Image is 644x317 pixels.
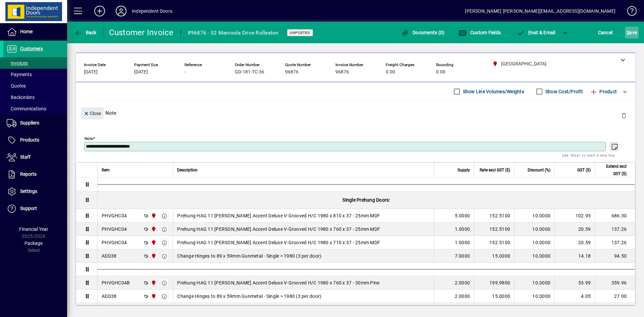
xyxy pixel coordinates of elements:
span: Home [20,29,33,34]
span: Invoices [7,60,28,66]
td: 102.95 [554,209,595,222]
a: Quotes [3,80,67,92]
a: Knowledge Base [622,1,636,23]
span: Description [177,166,198,174]
span: Unposted [290,31,310,35]
div: PHVGHC04 [102,212,127,219]
a: Home [3,23,67,40]
span: GST ($) [577,166,591,174]
div: Customer Invoice [109,27,174,38]
button: Save [625,27,639,39]
td: 137.26 [595,236,635,249]
td: 94.50 [595,249,635,263]
div: Single Prehung Doors: [98,191,635,209]
span: Christchurch [149,225,157,233]
div: PHVGHC04 [102,239,127,246]
div: Note [76,101,635,125]
td: 10.0000 [514,276,554,289]
a: Support [3,200,67,217]
span: Discount (%) [528,166,550,174]
span: [DATE] [134,69,148,75]
span: 5.0000 [455,212,470,219]
a: Invoices [3,57,67,69]
span: S [627,30,629,35]
td: 10.0000 [514,236,554,249]
td: 14.18 [554,249,595,263]
div: 199.9800 [478,279,510,286]
div: Independent Doors [132,6,172,16]
span: Prehung HAG 11 [PERSON_NAME] Accent Deluxe V-Grooved H/C 1980 x 810 x 37 - 25mm MDF [177,212,380,219]
td: 10.0000 [514,209,554,222]
td: 10.0000 [514,289,554,303]
label: Show Line Volumes/Weights [462,88,524,95]
span: Extend excl GST ($) [599,163,627,177]
a: Settings [3,183,67,200]
span: Christchurch [149,239,157,246]
span: Back [74,30,97,35]
span: Rate excl GST ($) [480,166,510,174]
span: Settings [20,189,37,194]
span: Item [102,166,110,174]
span: Package [24,241,43,246]
span: Christchurch [149,293,157,300]
span: 7.0000 [455,253,470,259]
app-page-header-button: Back [67,27,104,39]
td: 20.59 [554,222,595,236]
span: ave [627,27,637,38]
span: Christchurch [149,252,157,260]
div: #96876 - 52 Marcoola Drive Rolleston [187,28,279,38]
td: 4.05 [554,289,595,303]
div: 152.5100 [478,226,510,232]
td: 359.96 [595,276,635,289]
span: 2.0000 [455,279,470,286]
a: Suppliers [3,115,67,131]
button: Cancel [596,27,614,39]
span: Cancel [598,27,613,38]
app-page-header-button: Delete [616,112,632,118]
button: Post & Email [513,27,559,39]
div: ADD38 [102,293,116,300]
span: Prehung HAG 11 [PERSON_NAME] Accent Deluxe V-Grooved H/C 1980 x 710 x 37 - 25mm MDF [177,239,380,246]
div: 152.5100 [478,212,510,219]
span: Close [84,108,101,119]
span: 1.0000 [455,226,470,232]
span: Change Hinges to 89 x 59mm Gunmetal - Single > 1980 (3 per door) [177,253,321,259]
button: Close [81,107,104,119]
a: Backorders [3,92,67,103]
span: Financial Year [19,226,48,232]
a: Products [3,132,67,149]
span: 1.0000 [455,239,470,246]
span: 0.00 [436,69,445,75]
button: Add [89,5,110,17]
td: 27.00 [595,289,635,303]
mat-label: Note [85,136,93,141]
td: 686.30 [595,209,635,222]
span: Christchurch [149,212,157,219]
span: Reports [20,171,37,177]
span: - [184,69,186,75]
button: Custom Fields [457,27,502,39]
span: Backorders [7,95,35,100]
td: 10.0000 [514,222,554,236]
a: Communications [3,103,67,114]
div: PHVGHC04 [102,226,127,232]
div: [PERSON_NAME] [PERSON_NAME][EMAIL_ADDRESS][DOMAIN_NAME] [465,6,615,16]
button: Back [72,27,98,39]
span: Change Hinges to 89 x 59mm Gunmetal - Single > 1980 (3 per door) [177,293,321,300]
span: GD-181-TC-36 [235,69,264,75]
button: Delete [616,107,632,123]
span: Support [20,206,37,211]
div: 152.5100 [478,239,510,246]
a: Staff [3,149,67,166]
td: 53.99 [554,276,595,289]
span: Suppliers [20,120,39,125]
span: Quotes [7,83,26,89]
span: Christchurch [149,279,157,286]
span: Prehung HAG 11 [PERSON_NAME] Accent Deluxe V-Grooved H/C 1980 x 760 x 37 - 25mm MDF [177,226,380,232]
td: 10.0000 [514,249,554,263]
span: P [528,30,531,35]
span: Custom Fields [459,30,501,35]
span: Payments [7,72,32,77]
td: 137.26 [595,222,635,236]
app-page-header-button: Close [79,110,105,116]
